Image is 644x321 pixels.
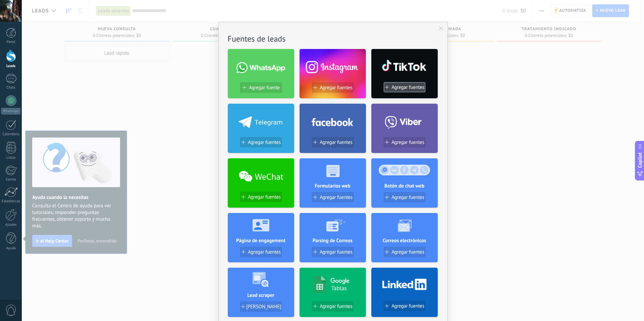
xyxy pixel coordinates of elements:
button: Agregar fuente [240,83,282,93]
h2: Fuentes de leads [228,34,438,44]
span: Agregar fuentes [320,249,353,255]
span: Agregar fuentes [320,304,353,309]
div: Leads [1,64,21,68]
button: Agregar fuentes [384,82,425,92]
span: Agregar fuentes [248,140,281,145]
div: Listas [1,156,21,160]
div: Ajustes [1,223,21,227]
span: Agregar fuentes [391,140,424,145]
button: Agregar fuentes [384,137,425,147]
div: Ayuda [1,246,21,251]
span: Agregar fuentes [391,85,424,90]
button: Agregar fuentes [240,192,282,202]
button: Agregar fuentes [312,137,354,147]
div: Estadísticas [1,199,21,204]
button: Agregar fuentes [240,137,282,147]
button: Agregar fuentes [312,192,354,202]
span: Agregar fuentes [320,85,353,91]
span: Agregar fuentes [320,140,353,145]
button: [PERSON_NAME] [240,302,282,312]
div: Correo [1,177,21,182]
button: Agregar fuentes [240,247,282,257]
h4: Correos electrónicos [371,237,438,244]
h4: Parsing de Correos [300,237,366,244]
div: Panel [1,40,21,44]
span: Agregar fuentes [248,249,281,255]
h4: Página de engagement [228,237,294,244]
button: Agregar fuentes [384,192,425,202]
div: Calendario [1,132,21,137]
button: Agregar fuentes [312,247,354,257]
span: Agregar fuente [249,85,279,91]
button: Agregar fuentes [312,301,354,311]
h4: Tablas [331,284,347,292]
span: Agregar fuentes [391,249,424,255]
span: Agregar fuentes [391,195,424,200]
button: Agregar fuentes [384,301,425,311]
span: Agregar fuentes [391,303,424,309]
span: [PERSON_NAME] [246,304,281,310]
button: Agregar fuentes [312,83,354,93]
div: Chats [1,86,21,90]
span: Agregar fuentes [248,194,281,200]
div: WhatsApp [1,108,20,114]
span: Copilot [637,152,643,168]
h4: Formularios web [300,183,366,189]
span: Agregar fuentes [320,195,353,200]
h4: Lead scraper [228,292,294,299]
button: Agregar fuentes [384,247,425,257]
h4: Botón de chat web [371,183,438,189]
